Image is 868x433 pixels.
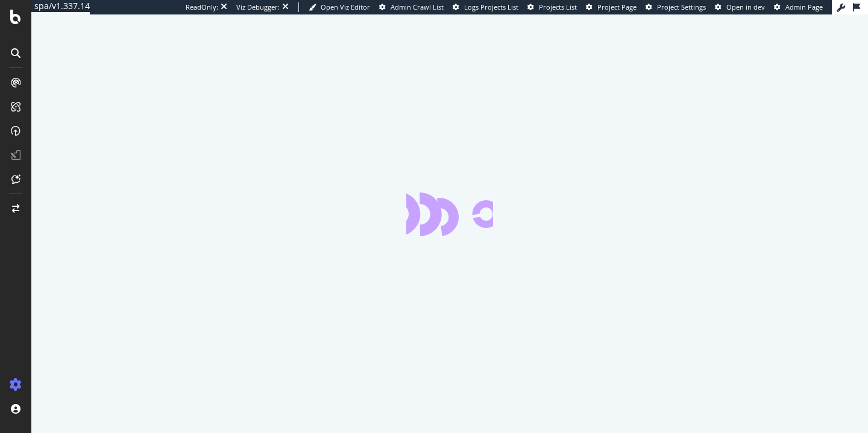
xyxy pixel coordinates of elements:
[646,2,706,12] a: Project Settings
[657,2,706,11] span: Project Settings
[715,2,765,12] a: Open in dev
[391,2,444,11] span: Admin Crawl List
[453,2,518,12] a: Logs Projects List
[186,2,218,12] div: ReadOnly:
[379,2,444,12] a: Admin Crawl List
[774,2,823,12] a: Admin Page
[527,2,577,12] a: Projects List
[586,2,637,12] a: Project Page
[464,2,518,11] span: Logs Projects List
[785,2,823,11] span: Admin Page
[726,2,765,11] span: Open in dev
[406,192,493,236] div: animation
[236,2,280,12] div: Viz Debugger:
[321,2,370,11] span: Open Viz Editor
[539,2,577,11] span: Projects List
[309,2,370,12] a: Open Viz Editor
[597,2,637,11] span: Project Page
